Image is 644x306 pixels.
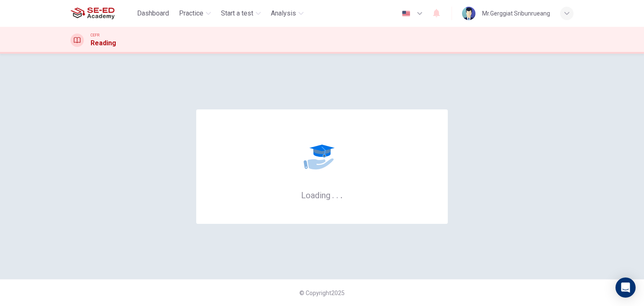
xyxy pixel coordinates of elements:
[615,277,636,298] div: Open Intercom Messenger
[176,6,214,21] button: Practice
[70,5,134,22] a: SE-ED Academy logo
[482,8,550,18] div: Mr.Gerggiat Sribunrueang
[340,187,343,201] h6: .
[462,7,475,20] img: Profile picture
[332,187,335,201] h6: .
[91,32,99,38] span: CEFR
[336,187,339,201] h6: .
[70,5,114,22] img: SE-ED Academy logo
[301,189,343,200] h6: Loading
[137,8,169,18] span: Dashboard
[401,10,411,17] img: en
[271,8,296,18] span: Analysis
[91,38,116,48] h1: Reading
[218,6,264,21] button: Start a test
[134,6,172,21] button: Dashboard
[179,8,203,18] span: Practice
[267,6,307,21] button: Analysis
[299,290,345,296] span: © Copyright 2025
[221,8,253,18] span: Start a test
